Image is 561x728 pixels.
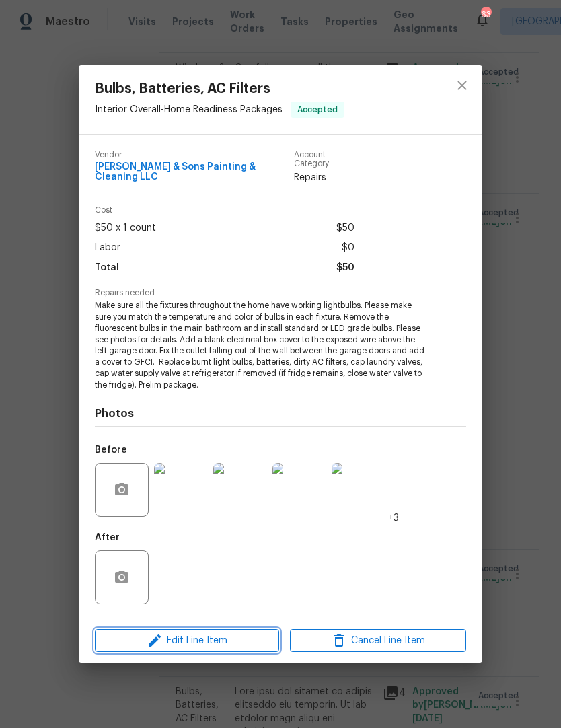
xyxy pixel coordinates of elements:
span: Cancel Line Item [294,632,462,649]
span: $50 [336,219,354,238]
span: Make sure all the fixtures throughout the home have working lightbulbs. Please make sure you matc... [95,300,429,390]
span: Interior Overall - Home Readiness Packages [95,105,283,114]
span: Repairs needed [95,289,466,297]
span: $50 [336,258,354,278]
span: $50 x 1 count [95,219,156,238]
button: close [446,69,478,102]
span: Bulbs, Batteries, AC Filters [95,81,344,96]
div: 63 [481,8,490,22]
span: +3 [388,511,399,525]
span: Edit Line Item [99,632,275,649]
span: [PERSON_NAME] & Sons Painting & Cleaning LLC [95,162,294,182]
h5: Before [95,445,127,455]
span: Repairs [294,171,354,184]
span: $0 [342,238,354,258]
span: Vendor [95,151,294,159]
h5: After [95,533,120,542]
span: Total [95,258,119,278]
span: Accepted [292,103,343,116]
span: Cost [95,206,354,215]
button: Cancel Line Item [290,629,466,653]
span: Labor [95,238,120,258]
span: Account Category [294,151,354,168]
button: Edit Line Item [95,629,279,653]
h4: Photos [95,407,466,421]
